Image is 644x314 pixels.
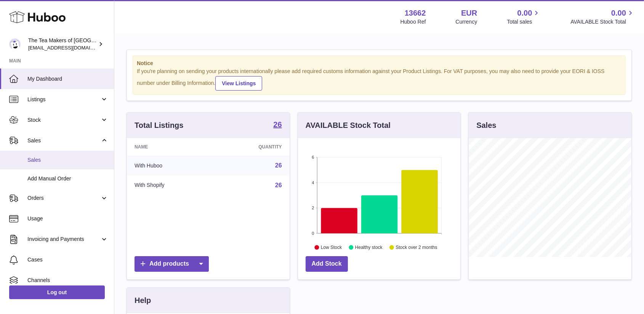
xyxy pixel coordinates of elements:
[28,37,97,51] div: The Tea Makers of [GEOGRAPHIC_DATA]
[9,285,105,299] a: Log out
[27,256,108,263] span: Cases
[27,194,100,202] span: Orders
[400,18,426,26] div: Huboo Ref
[275,182,282,188] a: 26
[137,60,622,67] strong: Notice
[321,245,342,250] text: Low Stock
[27,175,108,182] span: Add Manual Order
[215,76,262,91] a: View Listings
[135,295,151,306] h3: Help
[273,121,282,128] strong: 26
[611,8,626,18] span: 0.00
[137,68,622,91] div: If you're planning on sending your products internationally please add required customs informati...
[461,8,477,18] strong: EUR
[306,120,391,131] h3: AVAILABLE Stock Total
[27,236,100,243] span: Invoicing and Payments
[312,155,314,159] text: 6
[27,277,108,284] span: Channels
[28,45,112,51] span: [EMAIL_ADDRESS][DOMAIN_NAME]
[570,8,635,26] a: 0.00 AVAILABLE Stock Total
[27,156,108,164] span: Sales
[405,8,426,18] strong: 13662
[27,96,100,103] span: Listings
[127,138,215,156] th: Name
[215,138,290,156] th: Quantity
[570,18,635,26] span: AVAILABLE Stock Total
[27,215,108,222] span: Usage
[312,206,314,210] text: 2
[9,38,21,50] img: tea@theteamakers.co.uk
[507,18,541,26] span: Total sales
[27,75,108,83] span: My Dashboard
[396,245,437,250] text: Stock over 2 months
[355,245,383,250] text: Healthy stock
[27,137,100,144] span: Sales
[275,162,282,169] a: 26
[517,8,532,18] span: 0.00
[306,256,348,272] a: Add Stock
[507,8,541,26] a: 0.00 Total sales
[127,156,215,175] td: With Huboo
[312,180,314,185] text: 4
[135,256,209,272] a: Add products
[127,175,215,195] td: With Shopify
[456,18,477,26] div: Currency
[27,116,100,124] span: Stock
[135,120,184,131] h3: Total Listings
[273,121,282,130] a: 26
[312,231,314,236] text: 0
[476,120,496,131] h3: Sales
